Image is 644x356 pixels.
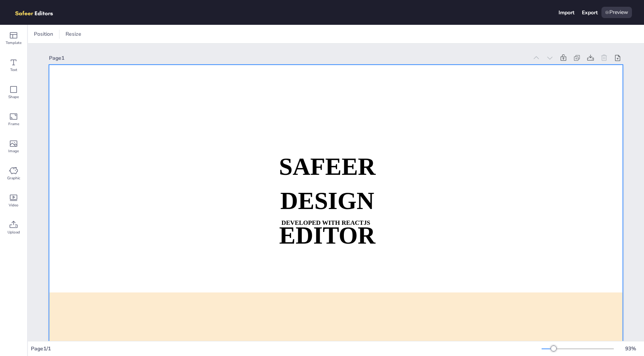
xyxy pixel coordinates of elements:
span: Video [9,202,18,208]
span: Image [8,148,19,154]
strong: DEVELOPED WITH REACTJS [281,219,370,226]
img: logo.png [12,7,64,18]
div: Preview [601,7,632,18]
div: Page 1 [49,55,528,62]
span: Template [6,40,21,46]
span: Frame [8,121,19,127]
span: Shape [8,94,19,100]
div: 93 % [621,345,639,352]
span: Position [32,30,55,38]
strong: DESIGN EDITOR [279,188,375,248]
span: Resize [64,30,83,38]
span: Upload [8,229,20,235]
div: Page 1 / 1 [31,345,542,352]
span: Text [10,67,17,73]
strong: SAFEER [279,153,376,180]
span: Graphic [7,175,20,181]
div: Export [582,9,598,16]
div: Import [559,9,574,16]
